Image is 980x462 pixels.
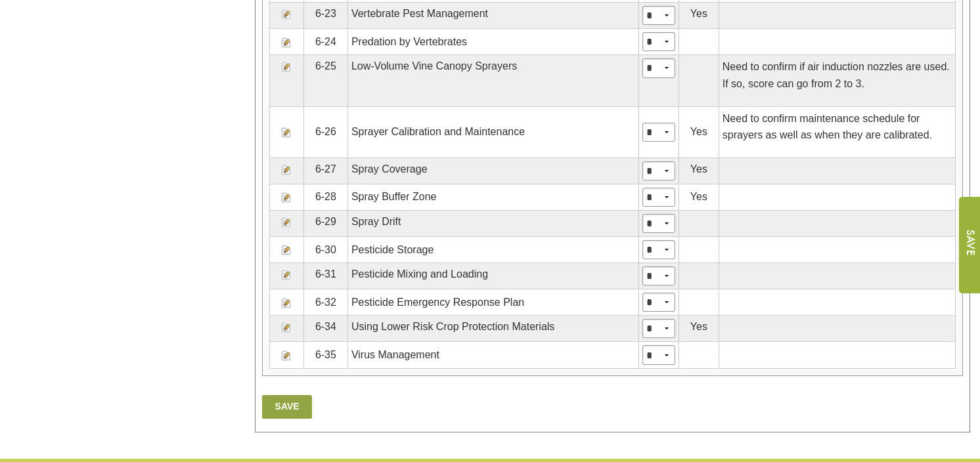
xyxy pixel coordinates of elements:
td: Yes [679,106,719,157]
td: Low-Volume Vine Canopy Sprayers [347,55,638,106]
td: 6-25 [303,55,347,106]
td: Yes [679,316,719,342]
td: 6-23 [303,3,347,29]
td: 6-30 [303,237,347,263]
td: 6-29 [303,211,347,237]
td: 6-27 [303,157,347,184]
td: Pesticide Storage [347,237,638,263]
td: Yes [679,3,719,29]
td: Predation by Vertebrates [347,29,638,55]
td: 6-24 [303,29,347,55]
td: Sprayer Calibration and Maintenance [347,106,638,157]
td: Yes [679,157,719,184]
td: Using Lower Risk Crop Protection Materials [347,316,638,342]
input: Submit [958,197,980,293]
td: 6-32 [303,289,347,316]
td: Pesticide Mixing and Loading [347,263,638,289]
td: 6-35 [303,342,347,368]
td: Yes [679,184,719,210]
td: 6-26 [303,106,347,157]
td: Spray Buffer Zone [347,184,638,210]
td: 6-28 [303,184,347,210]
p: Need to confirm maintenance schedule for sprayers as well as when they are calibrated. [723,110,952,144]
td: 6-34 [303,316,347,342]
td: Virus Management [347,342,638,368]
td: Spray Coverage [347,157,638,184]
td: 6-31 [303,263,347,289]
a: Save [262,395,312,419]
p: Need to confirm if air induction nozzles are used. If so, score can go from 2 to 3. [723,58,952,92]
td: Vertebrate Pest Management [347,3,638,29]
td: Spray Drift [347,211,638,237]
td: Pesticide Emergency Response Plan [347,289,638,316]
